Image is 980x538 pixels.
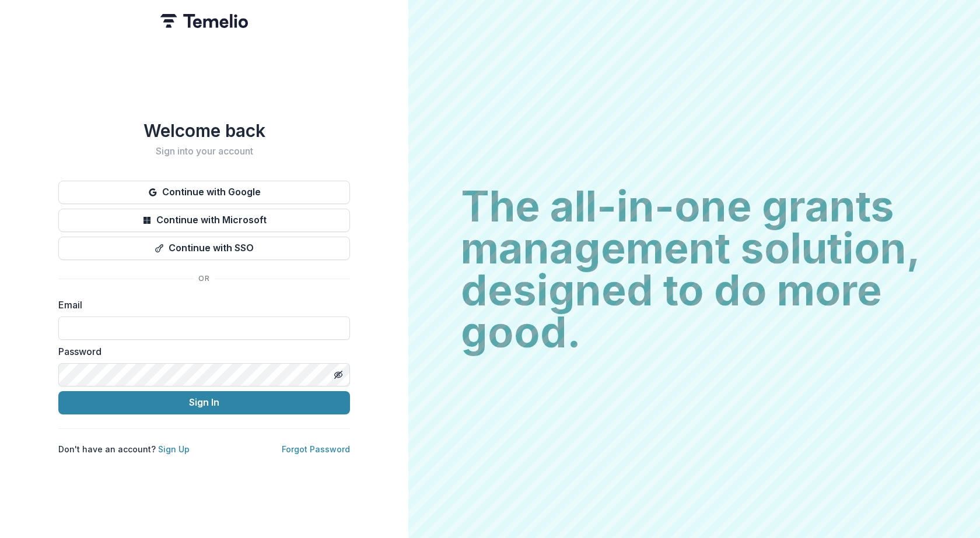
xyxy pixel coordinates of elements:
a: Forgot Password [282,444,350,454]
button: Toggle password visibility [329,365,348,384]
img: Temelio [160,14,248,28]
button: Continue with Microsoft [58,209,350,232]
h2: Sign into your account [58,146,350,157]
h1: Welcome back [58,120,350,141]
button: Sign In [58,391,350,414]
button: Continue with SSO [58,237,350,260]
label: Email [58,298,343,312]
label: Password [58,344,343,358]
a: Sign Up [158,444,190,454]
button: Continue with Google [58,181,350,204]
p: Don't have an account? [58,443,190,455]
